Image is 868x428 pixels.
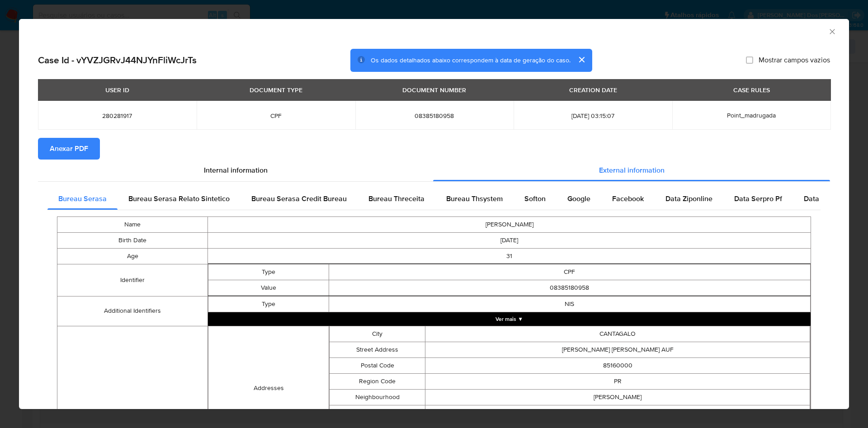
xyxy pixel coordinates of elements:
td: 08385180958 [329,280,810,296]
td: City [329,326,425,342]
td: 31 [208,248,811,264]
td: Name [57,216,208,232]
button: Anexar PDF [38,138,100,160]
button: Fechar a janela [828,27,836,35]
span: Data Ziponline [665,193,712,204]
button: cerrar [571,49,592,71]
span: Data Serpro Pf [734,193,782,204]
h2: Case Id - vYVZJGRvJ44NJYnFliWcJrTs [38,54,197,66]
td: [PERSON_NAME] [208,216,811,232]
button: Expand array [208,312,811,326]
span: Os dados detalhados abaixo correspondem à data de geração do caso. [371,56,571,65]
td: Neighbourhood [329,389,425,405]
span: Anexar PDF [50,139,88,159]
span: Softon [524,193,546,204]
td: Birth Date [57,232,208,248]
span: Mostrar campos vazios [759,56,830,65]
span: Bureau Threceita [368,193,425,204]
td: NIS [329,296,810,312]
div: Detailed external info [47,188,821,210]
span: Bureau Thsystem [446,193,503,204]
span: Google [567,193,590,204]
div: DOCUMENT TYPE [244,82,308,98]
td: 38 [425,405,810,421]
td: CPF [329,264,810,280]
td: Street Address [329,342,425,357]
td: Value [208,280,329,296]
td: Number [329,405,425,421]
span: [DATE] 03:15:07 [524,112,661,120]
td: Type [208,264,329,280]
span: Internal information [204,165,268,175]
div: USER ID [100,82,135,98]
span: Facebook [612,193,644,204]
td: PR [425,373,810,389]
input: Mostrar campos vazios [746,56,753,64]
div: CASE RULES [728,82,775,98]
span: CPF [208,112,344,120]
span: 280281917 [49,112,186,120]
div: closure-recommendation-modal [19,19,849,409]
td: Identifier [57,264,208,296]
td: Postal Code [329,357,425,373]
td: Additional Identifiers [57,296,208,326]
span: External information [599,165,665,175]
div: DOCUMENT NUMBER [397,82,472,98]
span: Bureau Serasa Relato Sintetico [128,193,230,204]
span: Data Serpro Pj [804,193,851,204]
span: Point_madrugada [727,111,776,120]
td: 85160000 [425,357,810,373]
td: Age [57,248,208,264]
td: Region Code [329,373,425,389]
td: [PERSON_NAME] [PERSON_NAME] AUF [425,342,810,357]
td: [DATE] [208,232,811,248]
td: Type [208,296,329,312]
span: Bureau Serasa Credit Bureau [251,193,347,204]
span: 08385180958 [366,112,503,120]
td: CANTAGALO [425,326,810,342]
div: Detailed info [38,160,830,181]
div: CREATION DATE [564,82,623,98]
span: Bureau Serasa [58,193,107,204]
td: [PERSON_NAME] [425,389,810,405]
